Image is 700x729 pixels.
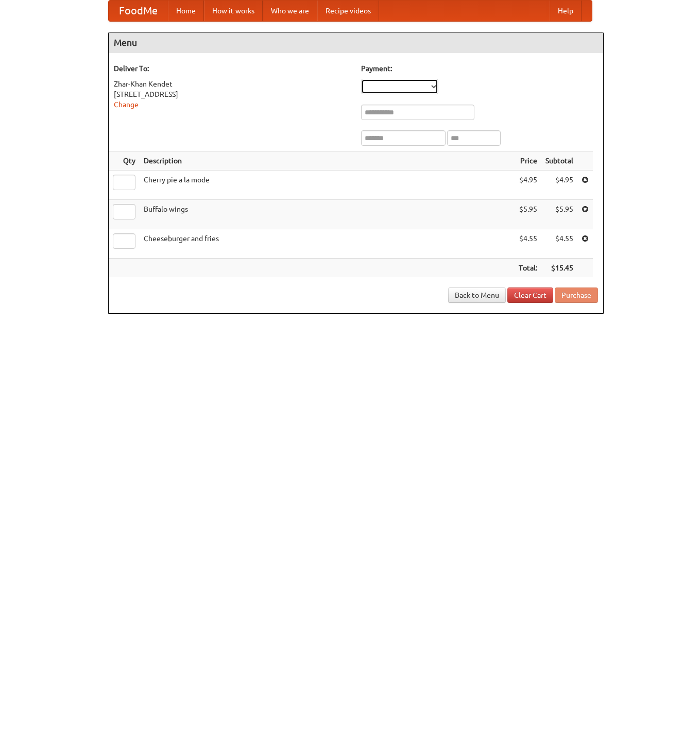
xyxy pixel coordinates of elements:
[541,171,577,200] td: $4.95
[555,287,598,303] button: Purchase
[541,151,577,171] th: Subtotal
[168,1,204,21] a: Home
[140,200,515,229] td: Buffalo wings
[361,63,598,74] h5: Payment:
[448,287,506,303] a: Back to Menu
[114,79,351,89] div: Zhar-Khan Kendet
[515,229,541,259] td: $4.55
[140,171,515,200] td: Cherry pie a la mode
[550,1,582,21] a: Help
[263,1,317,21] a: Who we are
[109,151,140,171] th: Qty
[114,100,139,109] a: Change
[541,200,577,229] td: $5.95
[515,259,541,278] th: Total:
[109,32,603,53] h4: Menu
[541,229,577,259] td: $4.55
[140,229,515,259] td: Cheeseburger and fries
[317,1,379,21] a: Recipe videos
[204,1,263,21] a: How it works
[114,63,351,74] h5: Deliver To:
[109,1,168,21] a: FoodMe
[507,287,553,303] a: Clear Cart
[114,89,351,99] div: [STREET_ADDRESS]
[140,151,515,171] th: Description
[515,151,541,171] th: Price
[515,200,541,229] td: $5.95
[515,171,541,200] td: $4.95
[541,259,577,278] th: $15.45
